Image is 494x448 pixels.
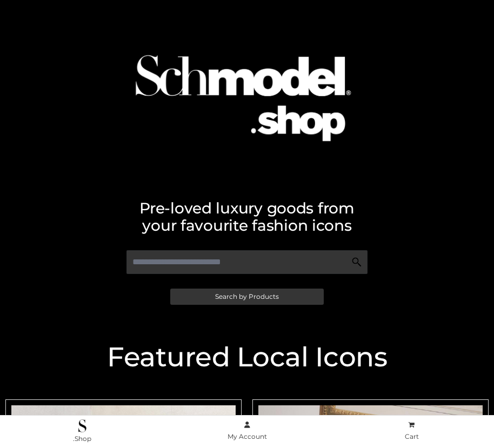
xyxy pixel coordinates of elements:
[78,419,86,432] img: .Shop
[329,419,494,443] a: Cart
[405,432,419,440] span: Cart
[5,199,489,234] h2: Pre-loved luxury goods from your favourite fashion icons
[228,432,267,440] span: My Account
[165,419,330,443] a: My Account
[215,293,279,300] span: Search by Products
[351,257,362,268] img: Search Icon
[73,434,91,443] span: .Shop
[170,289,324,305] a: Search by Products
